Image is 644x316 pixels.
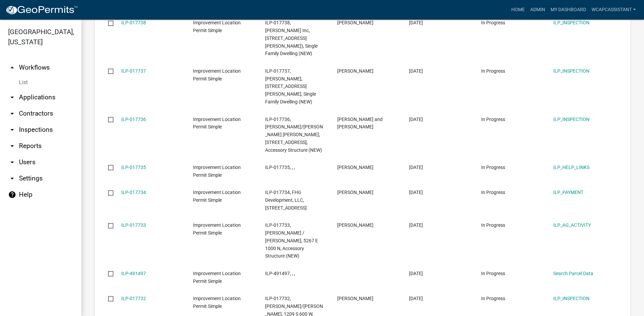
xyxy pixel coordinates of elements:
span: Laura Overholser [337,165,373,170]
a: ILP-017737 [121,68,146,74]
span: Kalib Allen [337,222,373,228]
span: Improvement Location Permit Simple [193,20,241,33]
span: Improvement Location Permit Simple [193,68,241,81]
span: Kenneth and Beth Garrison [337,117,383,130]
span: 10/13/2025 [409,190,423,195]
span: Laura Overholser [337,190,373,195]
span: 10/14/2025 [409,20,423,25]
span: In Progress [481,271,505,276]
span: Jim Stockman [337,68,373,74]
i: arrow_drop_up [8,64,16,72]
a: My Dashboard [548,3,589,16]
span: Improvement Location Permit Simple [193,271,241,284]
i: arrow_drop_down [8,142,16,150]
span: 10/13/2025 [409,222,423,228]
i: help [8,191,16,199]
span: ILP-017734, FHG Development, LLC, 305 Piper Court, Single Family Dwelling (NEW) [265,190,307,211]
span: ILP-017733, White, Garry L / Kay Ellen, 5267 E 1000 N, Accessory Structure (NEW) [265,222,318,259]
a: ILP-491497 [121,271,146,276]
span: In Progress [481,68,505,74]
span: ILP-017738, Biggs Inc, 302 Dyar Road (Lot 39), Single Family Dwelling (NEW) [265,20,318,56]
span: ILP-017735, , , [265,165,295,170]
span: Abbi Smith [337,20,373,25]
a: ILP-017738 [121,20,146,25]
a: ILP_INSPECTION [553,296,589,301]
span: In Progress [481,165,505,170]
i: arrow_drop_down [8,110,16,118]
a: Search Parcel Data [553,271,593,276]
span: Improvement Location Permit Simple [193,117,241,130]
a: ILP_PAYMENT [553,190,583,195]
span: In Progress [481,222,505,228]
span: 10/14/2025 [409,117,423,122]
a: ILP-017733 [121,222,146,228]
a: Home [509,3,528,16]
span: Improvement Location Permit Simple [193,190,241,203]
span: ILP-017737, Mitchell, Theodore B, 3150 NW SR 116, Single Family Dwelling (NEW) [265,68,316,104]
span: 10/10/2025 [409,296,423,301]
span: Improvement Location Permit Simple [193,222,241,236]
a: ILP_AG_ACTIVITY [553,222,591,228]
span: 10/14/2025 [409,68,423,74]
a: Admin [528,3,548,16]
i: arrow_drop_down [8,158,16,166]
span: 10/13/2025 [409,271,423,276]
span: In Progress [481,190,505,195]
a: ILP_INSPECTION [553,117,589,122]
a: ILP-017732 [121,296,146,301]
a: wcapcassistant [589,3,639,16]
span: ILP-017736, Garrison, Kenneth James/Beth Suzanne, 411 E Silver St, Accessory Structure (NEW) [265,117,323,153]
a: ILP-017734 [121,190,146,195]
i: arrow_drop_down [8,126,16,134]
a: ILP-017735 [121,165,146,170]
span: John Jacobs [337,296,373,301]
span: In Progress [481,117,505,122]
i: arrow_drop_down [8,174,16,183]
span: ILP-491497, , , [265,271,295,276]
a: ILP_HELP_LINKS [553,165,589,170]
span: In Progress [481,20,505,25]
span: 10/13/2025 [409,165,423,170]
span: Improvement Location Permit Simple [193,165,241,178]
i: arrow_drop_down [8,93,16,101]
span: In Progress [481,296,505,301]
a: ILP_INSPECTION [553,20,589,25]
a: ILP_INSPECTION [553,68,589,74]
span: Improvement Location Permit Simple [193,296,241,309]
a: ILP-017736 [121,117,146,122]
